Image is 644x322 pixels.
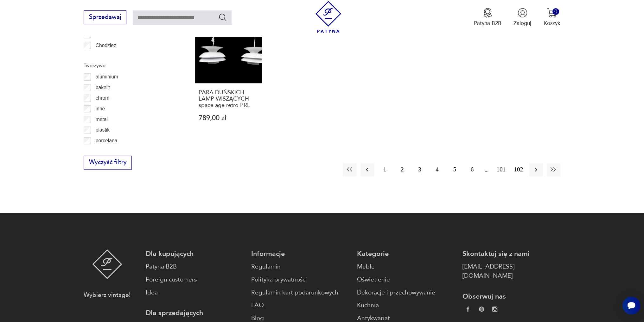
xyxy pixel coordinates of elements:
[357,249,455,258] p: Kategorie
[251,288,349,297] a: Regulamin kart podarunkowych
[513,20,531,27] p: Zaloguj
[251,249,349,258] p: Informacje
[465,307,470,312] img: da9060093f698e4c3cedc1453eec5031.webp
[462,249,560,258] p: Skontaktuj się z nami
[513,8,531,27] button: Zaloguj
[378,163,392,176] button: 1
[544,20,560,27] p: Koszyk
[547,8,557,18] img: Ikona koszyka
[622,297,640,314] iframe: Smartsupp widget button
[96,147,112,155] p: porcelit
[96,94,109,102] p: chrom
[146,262,244,271] a: Patyna B2B
[84,10,126,24] button: Sprzedawaj
[518,8,527,18] img: Ikonka użytkownika
[251,275,349,284] a: Polityka prywatności
[84,156,132,170] button: Wyczyść filtry
[512,163,525,176] button: 102
[395,163,409,176] button: 2
[552,8,559,15] div: 0
[251,262,349,271] a: Regulamin
[92,249,122,279] img: Patyna - sklep z meblami i dekoracjami vintage
[479,307,484,312] img: 37d27d81a828e637adc9f9cb2e3d3a8a.webp
[199,115,259,121] p: 789,00 zł
[544,8,560,27] button: 0Koszyk
[84,15,126,20] a: Sprzedawaj
[312,1,344,33] img: Patyna - sklep z meblami i dekoracjami vintage
[357,301,455,310] a: Kuchnia
[462,292,560,301] p: Obserwuj nas
[96,126,110,134] p: plastik
[430,163,444,176] button: 4
[494,163,508,176] button: 101
[84,61,177,70] p: Tworzywo
[96,73,118,81] p: aluminium
[462,262,560,281] a: [EMAIL_ADDRESS][DOMAIN_NAME]
[96,137,118,145] p: porcelana
[483,8,493,18] img: Ikona medalu
[448,163,462,176] button: 5
[146,249,244,258] p: Dla kupujących
[146,308,244,318] p: Dla sprzedających
[218,13,227,22] button: Szukaj
[251,301,349,310] a: FAQ
[146,275,244,284] a: Foreign customers
[199,90,259,109] h3: PARA DUŃSKICH LAMP WISZĄCYCH space age retro PRL
[492,307,497,312] img: c2fd9cf7f39615d9d6839a72ae8e59e5.webp
[96,84,110,92] p: bakelit
[357,275,455,284] a: Oświetlenie
[474,8,501,27] a: Ikona medaluPatyna B2B
[84,291,131,300] p: Wybierz vintage!
[195,16,262,136] a: PARA DUŃSKICH LAMP WISZĄCYCH space age retro PRLPARA DUŃSKICH LAMP WISZĄCYCH space age retro PRL7...
[474,8,501,27] button: Patyna B2B
[357,288,455,297] a: Dekoracje i przechowywanie
[357,262,455,271] a: Meble
[146,288,244,297] a: Idea
[465,163,479,176] button: 6
[96,52,115,60] p: Ćmielów
[96,41,116,50] p: Chodzież
[96,115,108,124] p: metal
[96,105,105,113] p: inne
[413,163,426,176] button: 3
[474,20,501,27] p: Patyna B2B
